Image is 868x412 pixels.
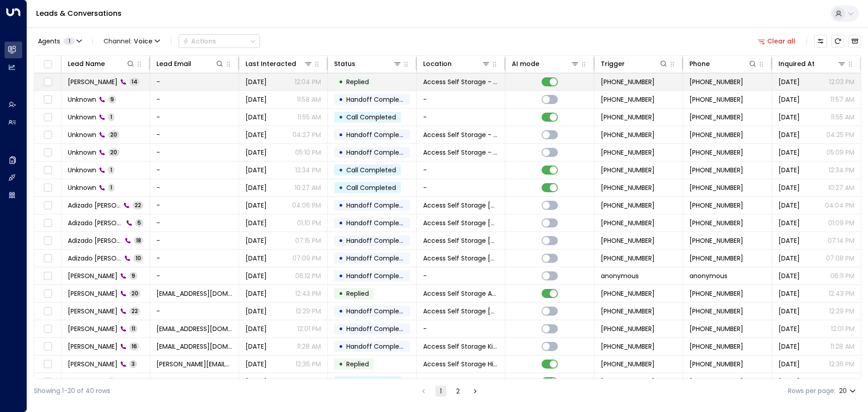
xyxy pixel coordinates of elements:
p: 11:57 AM [830,95,854,104]
span: +442037339818 [689,166,743,175]
span: Unknown [68,130,96,139]
span: Sep 01, 2025 [245,218,267,227]
span: Unknown [68,166,96,175]
span: +447889865182 [601,324,655,333]
span: Handoff Completed [346,342,410,351]
span: +442031314892 [601,113,655,122]
span: Aug 15, 2025 [778,307,800,316]
span: Aug 31, 2025 [778,254,800,263]
span: Agents [38,38,60,44]
div: 20 [839,384,858,398]
span: Toggle select row [42,359,53,370]
span: Toggle select row [42,218,53,229]
div: Location [423,58,491,69]
span: 1 [64,38,75,45]
span: +447351747151 [689,254,743,263]
span: Sep 04, 2025 [778,148,800,157]
p: 12:36 PM [829,360,854,369]
button: Channel:Voice [100,35,164,47]
span: Toggle select row [42,323,53,335]
div: Trigger [601,58,625,69]
span: +447351747151 [689,201,743,210]
button: Clear all [754,35,799,47]
span: 11 [129,325,137,332]
span: 14 [129,78,140,85]
button: Agents1 [34,35,85,47]
span: 20 [129,289,141,297]
span: 3 [129,360,137,368]
span: Sep 02, 2025 [245,166,267,175]
td: - [150,250,239,267]
span: Handoff Completed [346,254,410,263]
span: Handoff Completed [346,218,410,227]
p: 11:55 AM [831,113,854,122]
p: 04:27 PM [292,130,321,139]
td: - [150,303,239,320]
span: 1 [108,184,114,191]
span: Aug 15, 2025 [245,307,267,316]
span: Handoff Completed [346,271,410,280]
span: +442037339818 [601,166,655,175]
span: Replied [346,360,369,369]
span: Call Completed [346,113,396,122]
div: Last Interacted [245,58,296,69]
span: 10 [133,254,143,262]
div: Lead Email [156,58,191,69]
span: +447889865182 [601,342,655,351]
div: • [339,180,343,195]
span: Toggle select row [42,253,53,264]
p: 12:55 PM [296,377,321,386]
span: Toggle select row [42,200,53,211]
span: +447769381729 [689,307,743,316]
td: - [150,214,239,232]
span: Access Self Storage - Sydenham [423,148,499,157]
span: elronbarreto@yahoo.com [156,289,232,298]
span: +442037339818 [601,183,655,192]
div: Inquired At [778,58,815,69]
div: Lead Name [68,58,105,69]
span: Aug 12, 2025 [245,360,267,369]
p: 11:58 AM [297,95,321,104]
div: • [339,356,343,372]
span: 22 [132,201,143,209]
p: 10:27 AM [828,183,854,192]
span: Access Self Storage High Wycombe [423,360,499,369]
td: - [150,144,239,161]
span: Access Self Storage Kings Cross [423,342,499,351]
td: - [417,320,505,337]
span: Toggle select row [42,165,53,176]
div: AI mode [512,58,579,69]
td: - [150,232,239,249]
span: Aug 13, 2025 [778,324,800,333]
span: Toggle select row [42,94,53,105]
span: Refresh [831,35,844,47]
span: Alieza Addo [68,271,118,280]
span: +447304061284 [601,377,655,386]
span: 9 [129,272,137,279]
span: Replied [346,77,369,86]
div: Actions [183,37,216,45]
p: 04:06 PM [292,201,321,210]
span: Alexander Turner [68,360,118,369]
span: +447502065332 [601,289,655,298]
span: +447351747151 [689,218,743,227]
span: +442072974108 [601,77,655,86]
div: • [339,233,343,248]
p: 12:04 PM [295,77,321,86]
td: - [150,91,239,108]
td: - [417,267,505,284]
span: Unknown [68,113,96,122]
span: Aug 27, 2025 [245,183,267,192]
div: • [339,303,343,319]
span: 1 [108,166,114,174]
span: Sep 09, 2025 [245,95,267,104]
div: • [339,339,343,354]
td: - [417,91,505,108]
span: Sep 09, 2025 [778,95,800,104]
span: Handoff Completed [346,236,410,245]
td: - [150,373,239,390]
span: Toggle select row [42,288,53,299]
span: +442072974108 [689,77,743,86]
span: Aug 12, 2025 [778,360,800,369]
div: Trigger [601,58,668,69]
